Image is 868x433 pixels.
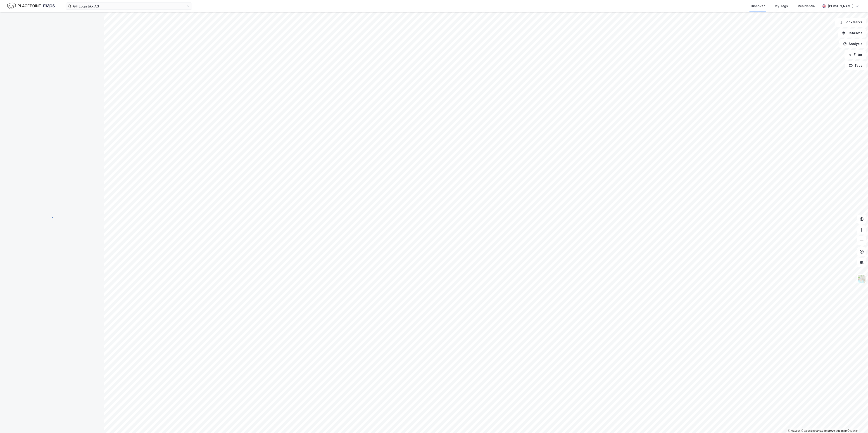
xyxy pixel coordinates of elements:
[798,3,816,9] div: Residential
[845,61,866,70] button: Tags
[775,3,788,9] div: My Tags
[824,429,847,432] a: Improve this map
[838,28,866,38] button: Datasets
[7,2,55,10] img: logo.f888ab2527a4732fd821a326f86c7f29.svg
[844,50,866,59] button: Filter
[828,3,854,9] div: [PERSON_NAME]
[835,18,866,27] button: Bookmarks
[71,3,187,9] input: Search by address, cadastre, landlords, tenants or people
[845,411,868,433] iframe: Chat Widget
[857,274,866,283] img: Z
[788,429,800,432] a: Mapbox
[801,429,823,432] a: OpenStreetMap
[48,216,56,224] img: spinner.a6d8c91a73a9ac5275cf975e30b51cfb.svg
[839,39,866,48] button: Analysis
[751,3,765,9] div: Discover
